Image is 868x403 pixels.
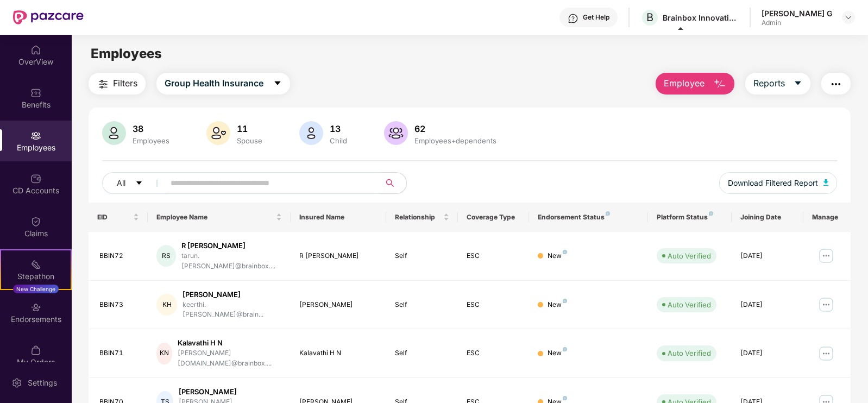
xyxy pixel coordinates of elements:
img: svg+xml;base64,PHN2ZyB4bWxucz0iaHR0cDovL3d3dy53My5vcmcvMjAwMC9zdmciIHdpZHRoPSIyNCIgaGVpZ2h0PSIyNC... [97,78,110,91]
button: search [380,172,407,194]
button: Employee [656,73,734,95]
img: svg+xml;base64,PHN2ZyB4bWxucz0iaHR0cDovL3d3dy53My5vcmcvMjAwMC9zdmciIHhtbG5zOnhsaW5rPSJodHRwOi8vd3... [823,179,829,186]
div: New [548,348,567,358]
div: 62 [412,123,499,134]
span: search [380,179,401,187]
img: svg+xml;base64,PHN2ZyB4bWxucz0iaHR0cDovL3d3dy53My5vcmcvMjAwMC9zdmciIHhtbG5zOnhsaW5rPSJodHRwOi8vd3... [299,121,323,145]
img: manageButton [817,247,835,265]
div: Child [328,136,349,145]
img: svg+xml;base64,PHN2ZyBpZD0iRW1wbG95ZWVzIiB4bWxucz0iaHR0cDovL3d3dy53My5vcmcvMjAwMC9zdmciIHdpZHRoPS... [30,130,41,141]
div: [DATE] [740,300,795,310]
img: svg+xml;base64,PHN2ZyBpZD0iRW5kb3JzZW1lbnRzIiB4bWxucz0iaHR0cDovL3d3dy53My5vcmcvMjAwMC9zdmciIHdpZH... [30,302,41,313]
div: Stepathon [1,271,71,282]
div: [PERSON_NAME] [299,300,377,310]
div: ESC [467,300,521,310]
div: tarun.[PERSON_NAME]@brainbox.... [181,251,282,272]
div: ESC [467,348,521,358]
div: Spouse [235,136,265,145]
img: svg+xml;base64,PHN2ZyB4bWxucz0iaHR0cDovL3d3dy53My5vcmcvMjAwMC9zdmciIHdpZHRoPSI4IiBoZWlnaHQ9IjgiIH... [563,250,567,254]
span: Reports [753,77,785,90]
span: EID [97,213,131,222]
span: B [646,11,653,24]
img: svg+xml;base64,PHN2ZyBpZD0iU2V0dGluZy0yMHgyMCIgeG1sbnM9Imh0dHA6Ly93d3cudzMub3JnLzIwMDAvc3ZnIiB3aW... [11,377,22,388]
span: Employee [664,77,705,90]
span: Employees [91,46,162,61]
div: [PERSON_NAME] G [762,8,832,18]
img: svg+xml;base64,PHN2ZyB4bWxucz0iaHR0cDovL3d3dy53My5vcmcvMjAwMC9zdmciIHdpZHRoPSI4IiBoZWlnaHQ9IjgiIH... [563,347,567,351]
div: Employees [130,136,172,145]
img: svg+xml;base64,PHN2ZyB4bWxucz0iaHR0cDovL3d3dy53My5vcmcvMjAwMC9zdmciIHhtbG5zOnhsaW5rPSJodHRwOi8vd3... [713,78,726,91]
div: ESC [467,251,521,261]
div: Admin [762,18,832,27]
div: [DATE] [740,348,795,358]
img: svg+xml;base64,PHN2ZyB4bWxucz0iaHR0cDovL3d3dy53My5vcmcvMjAwMC9zdmciIHdpZHRoPSI4IiBoZWlnaHQ9IjgiIH... [563,299,567,303]
span: caret-down [794,79,802,89]
button: Filters [89,73,146,95]
img: New Pazcare Logo [13,10,84,24]
img: svg+xml;base64,PHN2ZyB4bWxucz0iaHR0cDovL3d3dy53My5vcmcvMjAwMC9zdmciIHhtbG5zOnhsaW5rPSJodHRwOi8vd3... [384,121,408,145]
img: svg+xml;base64,PHN2ZyB4bWxucz0iaHR0cDovL3d3dy53My5vcmcvMjAwMC9zdmciIHdpZHRoPSI4IiBoZWlnaHQ9IjgiIH... [709,211,713,216]
img: manageButton [817,345,835,362]
div: Auto Verified [668,250,711,261]
span: Employee Name [156,213,274,222]
img: svg+xml;base64,PHN2ZyB4bWxucz0iaHR0cDovL3d3dy53My5vcmcvMjAwMC9zdmciIHhtbG5zOnhsaW5rPSJodHRwOi8vd3... [206,121,230,145]
img: svg+xml;base64,PHN2ZyBpZD0iQ0RfQWNjb3VudHMiIGRhdGEtbmFtZT0iQ0QgQWNjb3VudHMiIHhtbG5zPSJodHRwOi8vd3... [30,173,41,184]
div: Employees+dependents [412,136,499,145]
img: svg+xml;base64,PHN2ZyBpZD0iRHJvcGRvd24tMzJ4MzIiIHhtbG5zPSJodHRwOi8vd3d3LnczLm9yZy8yMDAwL3N2ZyIgd2... [844,13,853,22]
button: Group Health Insurancecaret-down [156,73,290,95]
th: Employee Name [148,203,291,232]
span: All [117,177,125,189]
img: svg+xml;base64,PHN2ZyBpZD0iSGVscC0zMngzMiIgeG1sbnM9Imh0dHA6Ly93d3cudzMub3JnLzIwMDAvc3ZnIiB3aWR0aD... [568,13,578,24]
th: Joining Date [732,203,803,232]
span: Group Health Insurance [165,77,263,90]
div: [DATE] [740,251,795,261]
div: KN [156,343,172,364]
img: svg+xml;base64,PHN2ZyB4bWxucz0iaHR0cDovL3d3dy53My5vcmcvMjAwMC9zdmciIHhtbG5zOnhsaW5rPSJodHRwOi8vd3... [102,121,126,145]
img: svg+xml;base64,PHN2ZyBpZD0iTXlfT3JkZXJzIiBkYXRhLW5hbWU9Ik15IE9yZGVycyIgeG1sbnM9Imh0dHA6Ly93d3cudz... [30,345,41,356]
span: caret-down [135,179,143,188]
img: svg+xml;base64,PHN2ZyBpZD0iQ2xhaW0iIHhtbG5zPSJodHRwOi8vd3d3LnczLm9yZy8yMDAwL3N2ZyIgd2lkdGg9IjIwIi... [30,216,41,227]
button: Download Filtered Report [719,172,838,194]
div: Endorsement Status [538,213,639,222]
div: Self [395,348,449,358]
th: EID [89,203,148,232]
img: svg+xml;base64,PHN2ZyB4bWxucz0iaHR0cDovL3d3dy53My5vcmcvMjAwMC9zdmciIHdpZHRoPSI4IiBoZWlnaHQ9IjgiIH... [606,211,610,216]
div: Get Help [583,13,609,22]
img: manageButton [817,296,835,313]
img: svg+xml;base64,PHN2ZyB4bWxucz0iaHR0cDovL3d3dy53My5vcmcvMjAwMC9zdmciIHdpZHRoPSI4IiBoZWlnaHQ9IjgiIH... [563,396,567,400]
div: [PERSON_NAME] [183,289,282,300]
div: Platform Status [657,213,723,222]
div: KH [156,294,177,316]
div: New Challenge [13,285,59,293]
div: Settings [24,377,60,388]
button: Reportscaret-down [745,73,810,95]
span: Relationship [395,213,441,222]
div: keerthi.[PERSON_NAME]@brain... [183,300,282,320]
div: 11 [235,123,265,134]
span: Filters [113,77,137,90]
div: [PERSON_NAME] [179,387,282,397]
div: RS [156,245,176,267]
span: Download Filtered Report [728,177,818,189]
th: Coverage Type [458,203,530,232]
span: caret-down [273,79,282,89]
div: BBIN72 [99,251,140,261]
div: Kalavathi H N [299,348,377,358]
div: New [548,251,567,261]
div: BBIN71 [99,348,140,358]
img: svg+xml;base64,PHN2ZyBpZD0iSG9tZSIgeG1sbnM9Imh0dHA6Ly93d3cudzMub3JnLzIwMDAvc3ZnIiB3aWR0aD0iMjAiIG... [30,45,41,55]
div: Kalavathi H N [178,338,282,348]
div: Auto Verified [668,348,711,358]
div: [PERSON_NAME][DOMAIN_NAME]@brainbox.... [178,348,282,369]
img: svg+xml;base64,PHN2ZyB4bWxucz0iaHR0cDovL3d3dy53My5vcmcvMjAwMC9zdmciIHdpZHRoPSIyMSIgaGVpZ2h0PSIyMC... [30,259,41,270]
div: BBIN73 [99,300,140,310]
th: Insured Name [291,203,386,232]
div: R [PERSON_NAME] [299,251,377,261]
img: svg+xml;base64,PHN2ZyBpZD0iQmVuZWZpdHMiIHhtbG5zPSJodHRwOi8vd3d3LnczLm9yZy8yMDAwL3N2ZyIgd2lkdGg9Ij... [30,87,41,98]
button: Allcaret-down [102,172,168,194]
div: Self [395,300,449,310]
div: R [PERSON_NAME] [181,241,282,251]
img: svg+xml;base64,PHN2ZyB4bWxucz0iaHR0cDovL3d3dy53My5vcmcvMjAwMC9zdmciIHdpZHRoPSIyNCIgaGVpZ2h0PSIyNC... [829,78,842,91]
div: Auto Verified [668,299,711,310]
div: Self [395,251,449,261]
